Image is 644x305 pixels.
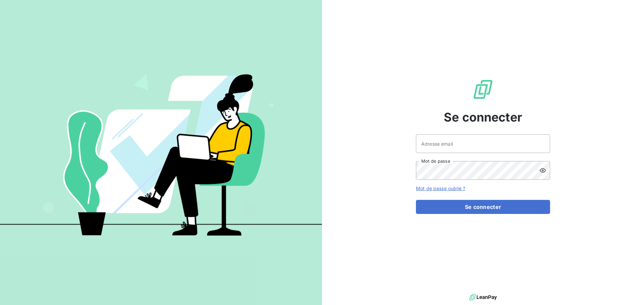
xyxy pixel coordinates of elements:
img: Logo LeanPay [472,79,494,100]
img: logo [469,292,497,302]
input: placeholder [416,134,550,153]
a: Mot de passe oublié ? [416,185,465,191]
button: Se connecter [416,200,550,214]
span: Se connecter [444,108,522,126]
